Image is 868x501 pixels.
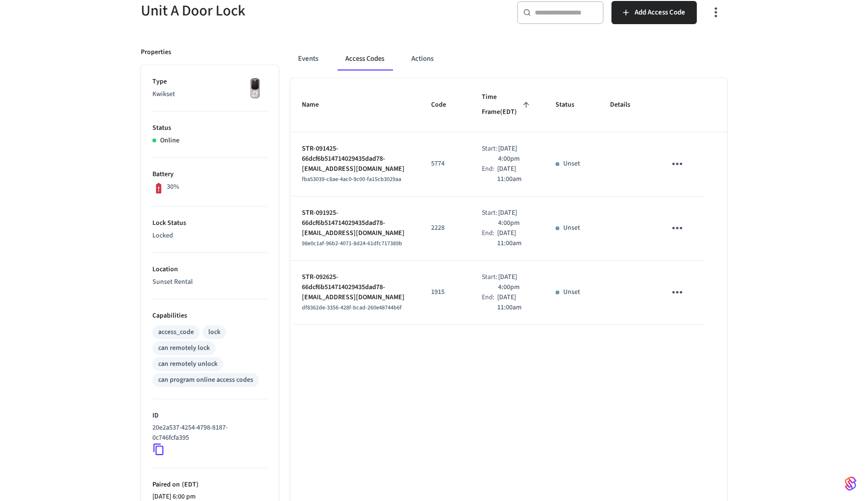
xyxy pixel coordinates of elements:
[152,423,263,443] p: 20e2a537-4254-4798-8187-0c746fcfa395
[152,411,267,421] p: ID
[431,159,459,169] p: 5774
[302,304,402,312] span: df8362de-3356-428f-bcad-260e48744b6f
[431,223,459,233] p: 2228
[482,208,498,228] div: Start:
[482,292,498,313] div: End:
[431,287,459,297] p: 1915
[290,47,326,70] button: Events
[498,144,532,164] p: [DATE] 4:00pm
[497,292,532,313] p: [DATE] 11:00am
[290,78,727,325] table: sticky table
[635,6,685,19] span: Add Access Code
[152,480,267,490] p: Paired on
[498,272,532,292] p: [DATE] 4:00pm
[290,47,727,70] div: ant example
[338,47,392,70] button: Access Codes
[482,164,498,184] div: End:
[158,375,253,385] div: can program online access codes
[611,1,697,24] button: Add Access Code
[152,77,267,87] p: Type
[482,144,498,164] div: Start:
[158,343,210,353] div: can remotely lock
[152,218,267,228] p: Lock Status
[152,231,267,241] p: Locked
[556,97,587,112] span: Status
[208,327,220,337] div: lock
[302,272,408,303] p: STR-092625-66dcf6b514714029435dad78-[EMAIL_ADDRESS][DOMAIN_NAME]
[302,208,408,238] p: STR-091925-66dcf6b514714029435dad78-[EMAIL_ADDRESS][DOMAIN_NAME]
[498,208,532,228] p: [DATE] 4:00pm
[302,175,401,183] span: fba53039-c8ae-4ac0-9c00-fa15cb3029aa
[152,169,267,180] p: Battery
[563,223,580,233] p: Unset
[497,228,532,249] p: [DATE] 11:00am
[160,136,179,146] p: Online
[167,182,179,192] p: 30%
[141,1,428,21] h5: Unit A Door Lock
[152,311,267,321] p: Capabilities
[845,476,856,491] img: SeamLogoGradient.69752ec5.svg
[152,89,267,99] p: Kwikset
[610,97,643,112] span: Details
[563,287,580,297] p: Unset
[152,264,267,275] p: Location
[482,90,532,120] span: Time Frame(EDT)
[302,144,408,174] p: STR-091425-66dcf6b514714029435dad78-[EMAIL_ADDRESS][DOMAIN_NAME]
[302,97,331,112] span: Name
[243,77,267,101] img: Yale Assure Touchscreen Wifi Smart Lock, Satin Nickel, Front
[497,164,532,184] p: [DATE] 11:00am
[302,239,402,248] span: 98e0c1af-96b2-4071-8d24-61dfc717389b
[431,97,459,112] span: Code
[158,359,217,369] div: can remotely unlock
[158,327,194,337] div: access_code
[482,228,498,249] div: End:
[482,272,498,292] div: Start:
[404,47,441,70] button: Actions
[152,277,267,287] p: Sunset Rental
[180,480,199,489] span: ( EDT )
[152,123,267,133] p: Status
[563,159,580,169] p: Unset
[141,47,171,57] p: Properties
